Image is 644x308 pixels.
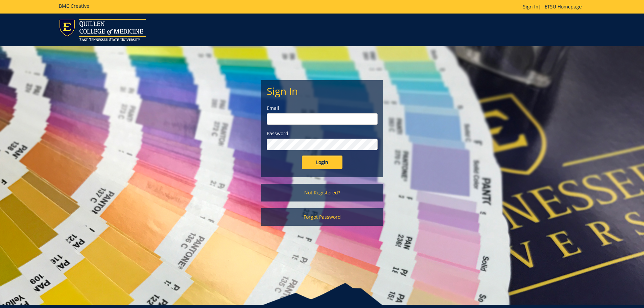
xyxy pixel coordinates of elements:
a: Sign In [523,3,539,10]
label: Email [267,105,378,112]
label: Password [267,130,378,137]
a: ETSU Homepage [541,3,585,10]
a: Forgot Password [261,208,383,226]
input: Login [302,156,342,169]
img: ETSU logo [59,19,146,41]
h2: Sign In [267,86,378,97]
p: | [523,3,585,10]
h5: BMC Creative [59,3,89,8]
a: Not Registered? [261,184,383,202]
